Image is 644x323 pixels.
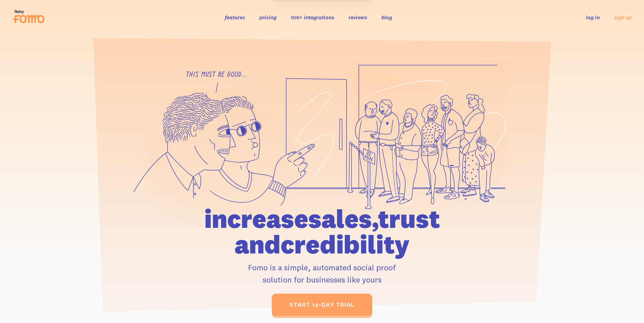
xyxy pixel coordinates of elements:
[586,14,600,21] a: log in
[291,14,334,21] a: 106+ integrations
[225,14,245,21] a: features
[349,14,367,21] a: reviews
[381,14,392,21] a: blog
[259,14,277,21] a: pricing
[166,261,479,286] p: Fomo is a simple, automated social proof solution for businesses like yours
[166,206,479,257] h1: increase sales, trust and credibility
[614,14,632,21] a: sign up
[272,294,372,316] a: start 14-day trial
